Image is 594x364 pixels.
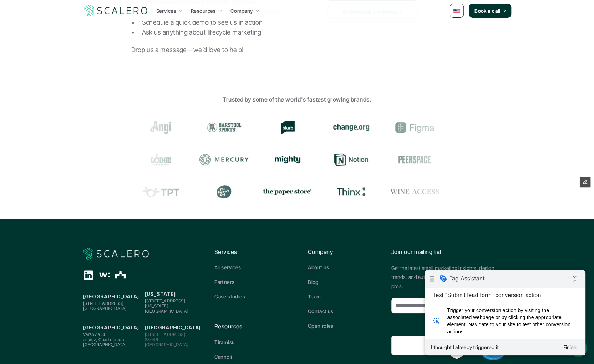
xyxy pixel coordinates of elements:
p: Resources [191,7,216,15]
a: All services [214,264,286,271]
div: Back [DATE] [27,14,51,19]
strong: [US_STATE] [145,291,176,297]
p: Cannoli [214,353,232,360]
p: All services [214,264,241,271]
p: Schedule a quick demo to see us in action [142,17,310,28]
span: Tag Assistant [25,5,60,12]
a: Open roles [308,322,380,329]
p: Services [156,7,176,15]
div: The Org [115,269,126,280]
div: Mercury [198,153,248,166]
div: Prose [453,185,502,198]
div: Wellfound [99,270,110,280]
button: Finish [132,71,158,84]
div: Angi [135,121,184,134]
div: The Farmer's Dog [199,185,248,198]
div: change.org [325,121,375,134]
p: [STREET_ADDRESS] 28046 [GEOGRAPHIC_DATA] [145,332,203,347]
p: Book a call [474,7,501,15]
a: Cannoli [214,353,286,360]
p: About us [308,264,329,271]
p: Ask us anything about lifecycle marketing [142,27,310,38]
button: />GIF [108,236,124,256]
span: [STREET_ADDRESS] [145,298,186,303]
p: Team [308,293,321,300]
p: Company [230,7,253,15]
div: Wine Access [389,185,438,198]
p: Tiramisu [214,338,235,346]
a: Book a call [469,4,511,18]
p: Contact us [308,307,334,315]
p: Partners [214,278,234,286]
button: I thought I already triggered it [3,71,77,84]
strong: [GEOGRAPHIC_DATA] [83,293,139,300]
div: Resy [452,153,502,166]
p: Open roles [308,322,334,329]
strong: [GEOGRAPHIC_DATA] [83,324,139,331]
span: Trigger your conversion action by visiting the associated webpage or by clicking the appropriate ... [22,37,149,65]
i: web_traffic [6,44,17,58]
a: About us [308,264,380,271]
div: Teachers Pay Teachers [135,185,184,198]
a: Contact us [308,307,380,315]
span: [GEOGRAPHIC_DATA] [83,306,127,311]
div: Linkedin [83,270,94,280]
div: Figma [389,121,438,134]
img: Groome [460,123,494,131]
div: Peerspace [389,153,438,166]
g: /> [111,243,121,249]
tspan: GIF [113,244,119,248]
a: Blog [308,278,380,286]
span: [GEOGRAPHIC_DATA] [83,342,127,347]
button: Edit Framer Content [580,177,590,187]
p: Trusted by some of the world's fastest growing brands. [88,95,506,104]
div: Blurb [262,121,311,134]
a: Tiramisu [214,338,286,346]
a: Team [308,293,380,300]
i: Collapse debug badge [143,2,157,16]
span: We run on Gist [60,228,90,233]
div: Thinx [326,185,375,198]
img: Scalero company logo [83,4,149,17]
div: Notion [325,153,375,166]
a: Case studies [214,293,286,300]
div: Mighty Networks [262,156,311,163]
p: Services [214,248,286,257]
p: Get the latest email marketing insights, design trends, and automation tips—crafted by industry p... [391,264,511,291]
a: Partners [214,278,286,286]
div: Scalero [27,5,51,12]
img: Scalero company logo for dark backgrounds [83,247,149,261]
span: Varsovia 36 [83,332,107,337]
p: Join our mailing list [391,248,511,257]
div: Lodge Cast Iron [135,153,184,166]
a: Scalero company logo [83,4,149,17]
strong: [GEOGRAPHIC_DATA] [145,324,201,331]
p: Drop us a message—we’d love to help! [131,45,310,55]
span: Juárez, Cuauhtémoc [83,337,124,342]
p: Resources [214,322,286,331]
div: Barstool [198,121,248,134]
img: the paper store [262,187,311,196]
p: Blog [308,278,319,286]
p: Company [308,248,380,257]
div: ScaleroBack [DATE] [21,5,134,19]
span: [STREET_ADDRESS] [83,301,124,306]
span: [US_STATE][GEOGRAPHIC_DATA] [145,303,189,313]
p: Case studies [214,293,245,300]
